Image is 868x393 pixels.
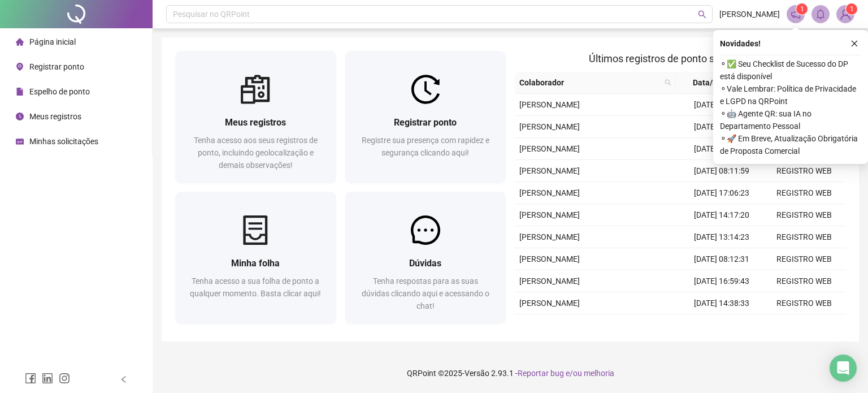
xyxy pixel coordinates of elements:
a: DúvidasTenha respostas para as suas dúvidas clicando aqui e acessando o chat! [345,192,506,323]
span: Últimos registros de ponto sincronizados [589,53,771,64]
span: [PERSON_NAME] [519,299,580,308]
span: [PERSON_NAME] [719,8,780,20]
span: Meus registros [225,117,286,128]
span: Tenha acesso a sua folha de ponto a qualquer momento. Basta clicar aqui! [190,277,321,298]
span: Registrar ponto [29,62,84,71]
footer: QRPoint © 2025 - 2.93.1 - [153,353,868,393]
div: Open Intercom Messenger [830,355,857,382]
td: REGISTRO MANUAL [763,314,845,336]
span: search [698,10,706,19]
span: Registrar ponto [394,117,457,128]
span: [PERSON_NAME] [519,188,580,197]
span: close [850,40,858,47]
span: Meus registros [29,112,81,121]
span: [PERSON_NAME] [519,144,580,153]
span: facebook [25,373,36,384]
span: home [16,38,24,46]
span: Data/Hora [680,76,743,89]
span: Tenha acesso aos seus registros de ponto, incluindo geolocalização e demais observações! [194,136,318,170]
th: Data/Hora [676,72,756,94]
span: Página inicial [29,37,76,46]
span: instagram [59,373,70,384]
td: [DATE] 08:11:59 [680,160,763,182]
span: Reportar bug e/ou melhoria [518,369,614,378]
span: file [16,88,24,96]
td: [DATE] 17:14:26 [680,94,763,116]
td: [DATE] 14:38:33 [680,292,763,314]
span: Dúvidas [409,258,441,269]
span: Versão [465,369,489,378]
span: linkedin [42,373,53,384]
span: ⚬ 🚀 Em Breve, Atualização Obrigatória de Proposta Comercial [720,132,861,157]
td: REGISTRO WEB [763,182,845,204]
span: Espelho de ponto [29,87,90,96]
span: 1 [800,5,804,13]
td: [DATE] 14:17:20 [680,204,763,226]
td: REGISTRO WEB [763,160,845,182]
td: [DATE] 13:14:23 [680,226,763,248]
span: [PERSON_NAME] [519,210,580,219]
span: [PERSON_NAME] [519,277,580,286]
span: clock-circle [16,113,24,120]
td: REGISTRO WEB [763,270,845,292]
span: Novidades ! [720,37,761,50]
a: Registrar pontoRegistre sua presença com rapidez e segurança clicando aqui! [345,51,506,183]
span: bell [815,9,826,19]
span: [PERSON_NAME] [519,232,580,241]
span: ⚬ Vale Lembrar: Política de Privacidade e LGPD na QRPoint [720,83,861,107]
span: [PERSON_NAME] [519,166,580,175]
td: [DATE] 13:53:03 [680,116,763,138]
td: REGISTRO WEB [763,292,845,314]
span: 1 [850,5,854,13]
span: ⚬ 🤖 Agente QR: sua IA no Departamento Pessoal [720,107,861,132]
span: ⚬ ✅ Seu Checklist de Sucesso do DP está disponível [720,58,861,83]
span: [PERSON_NAME] [519,122,580,131]
a: Meus registrosTenha acesso aos seus registros de ponto, incluindo geolocalização e demais observa... [175,51,336,183]
span: search [665,79,671,86]
span: notification [791,9,801,19]
span: Registre sua presença com rapidez e segurança clicando aqui! [362,136,489,157]
span: [PERSON_NAME] [519,100,580,109]
td: REGISTRO WEB [763,204,845,226]
td: [DATE] 08:12:31 [680,248,763,270]
td: [DATE] 16:59:43 [680,270,763,292]
span: schedule [16,137,24,145]
td: [DATE] 13:38:00 [680,314,763,336]
span: [PERSON_NAME] [519,254,580,264]
td: REGISTRO WEB [763,248,845,270]
span: left [120,375,128,383]
span: Tenha respostas para as suas dúvidas clicando aqui e acessando o chat! [362,277,489,310]
img: 79603 [837,6,854,23]
td: [DATE] 17:06:23 [680,182,763,204]
a: Minha folhaTenha acesso a sua folha de ponto a qualquer momento. Basta clicar aqui! [175,192,336,323]
span: Colaborador [519,76,660,89]
td: [DATE] 13:01:29 [680,138,763,160]
span: Minha folha [231,258,280,269]
span: search [662,74,674,91]
span: Minhas solicitações [29,137,98,146]
td: REGISTRO WEB [763,226,845,248]
sup: 1 [796,3,808,15]
sup: Atualize o seu contato no menu Meus Dados [846,3,857,15]
span: environment [16,63,24,71]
